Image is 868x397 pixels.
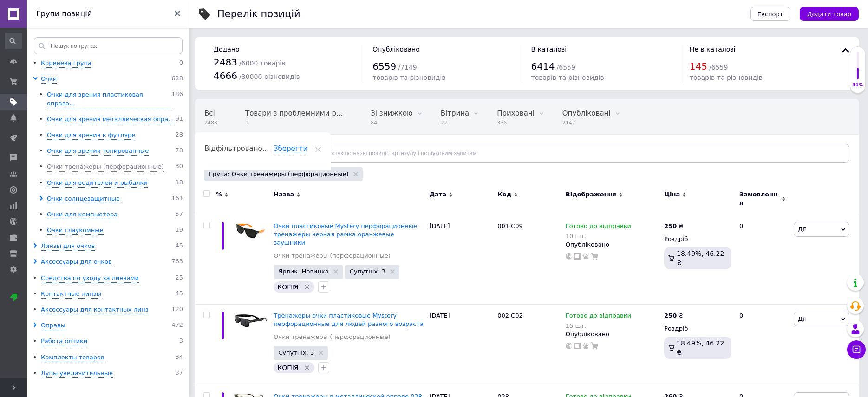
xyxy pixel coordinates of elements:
[350,268,385,274] span: Супутніх: 3
[41,75,57,84] div: Очки
[274,252,391,260] a: Очки тренажеры (перфорационные)
[677,339,724,356] span: 18.49%, 46.22 ₴
[47,210,117,219] div: Очки для компьютера
[236,99,361,135] div: Товари з проблемними різновидами
[531,61,555,72] span: 6414
[47,195,120,203] div: Очки солнцезащитные
[372,46,420,53] span: Опубліковано
[171,306,183,314] span: 120
[441,109,469,117] span: Вітрина
[690,46,736,53] span: Не в каталозі
[175,353,183,362] span: 34
[47,226,104,235] div: Очки глаукомные
[171,91,183,108] span: 186
[245,119,343,126] span: 1
[566,190,616,199] span: Відображення
[214,57,237,68] span: 2483
[664,325,731,333] div: Роздріб
[245,109,343,117] span: Товари з проблемними р...
[566,222,631,232] span: Готово до відправки
[690,61,707,72] span: 145
[175,115,183,124] span: 91
[41,337,87,346] div: Работа оптики
[34,37,183,54] input: Пошук по групах
[566,330,659,338] div: Опубліковано
[175,369,183,378] span: 37
[175,179,183,188] span: 18
[531,74,604,81] span: товарів та різновидів
[216,190,222,199] span: %
[232,312,269,328] img: Тренажеры очки пластиковые Mystery перфорационные для людей разного возраста
[41,290,101,299] div: Контактные линзы
[664,312,683,320] div: ₴
[562,109,611,117] span: Опубліковані
[757,11,783,18] span: Експорт
[47,115,174,124] div: Очки для зрения металлическая опра...
[47,91,171,108] div: Очки для зрения пластиковая оправа...
[497,222,523,229] span: 001 C09
[274,144,307,153] span: Зберегти
[41,274,139,283] div: Средства по уходу за линзами
[690,74,763,81] span: товарів та різновидів
[171,321,183,330] span: 472
[175,163,183,171] span: 30
[497,119,535,126] span: 336
[847,340,866,359] button: Чат з покупцем
[274,222,417,246] a: Очки пластиковые Mystery перфорационные тренажеры черная рамка оранжевые заушники
[47,163,164,171] div: Очки тренажеры (перфорационные)
[308,144,849,163] input: Пошук по назві позиції, артикулу і пошуковим запитам
[41,353,104,362] div: Комплекты товаров
[47,147,149,156] div: Очки для зрения тонированные
[277,283,298,291] span: КОПІЯ
[274,190,294,199] span: Назва
[232,222,269,239] img: Очки пластиковые Mystery перфорационные тренажеры черная рамка оранжевые заушники
[209,170,349,178] span: Група: Очки тренажеры (перфорационные)
[566,322,631,329] div: 15 шт.
[277,364,298,371] span: КОПІЯ
[430,190,447,199] span: Дата
[566,312,631,322] span: Готово до відправки
[557,64,575,71] span: / 6559
[371,109,412,117] span: Зі знижкою
[427,215,496,304] div: [DATE]
[41,369,113,378] div: Лупы увеличительные
[274,333,391,341] a: Очки тренажеры (перфорационные)
[497,312,523,319] span: 002 C02
[798,226,806,233] span: Дії
[441,119,469,126] span: 22
[497,109,535,117] span: Приховані
[239,59,285,67] span: / 6000 товарів
[204,144,269,153] span: Відфільтровано...
[664,235,731,243] div: Роздріб
[204,109,215,117] span: Всі
[41,306,149,314] div: Аксессуары для контактных линз
[175,131,183,140] span: 28
[41,59,91,68] div: Коренева група
[41,258,112,267] div: Аксессуары для очков
[239,73,300,80] span: / 30000 різновидів
[303,283,311,291] svg: Видалити мітку
[204,119,217,126] span: 2483
[171,258,183,267] span: 763
[171,75,183,84] span: 628
[175,290,183,299] span: 45
[566,233,631,240] div: 10 шт.
[398,64,417,71] span: / 7149
[214,70,237,81] span: 4666
[47,179,148,188] div: Очки для водителей и рыбалки
[807,11,851,18] span: Додати товар
[278,350,314,356] span: Супутніх: 3
[664,222,677,229] b: 250
[497,190,511,199] span: Код
[278,268,329,274] span: Ярлик: Новинка
[427,304,496,385] div: [DATE]
[47,131,135,140] div: Очки для зрения в футляре
[664,222,683,230] div: ₴
[175,147,183,156] span: 78
[562,119,611,126] span: 2147
[41,321,65,330] div: Оправы
[750,7,791,21] button: Експорт
[274,312,424,327] span: Тренажеры очки пластиковые Mystery перфорационные для людей разного возраста
[175,242,183,251] span: 45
